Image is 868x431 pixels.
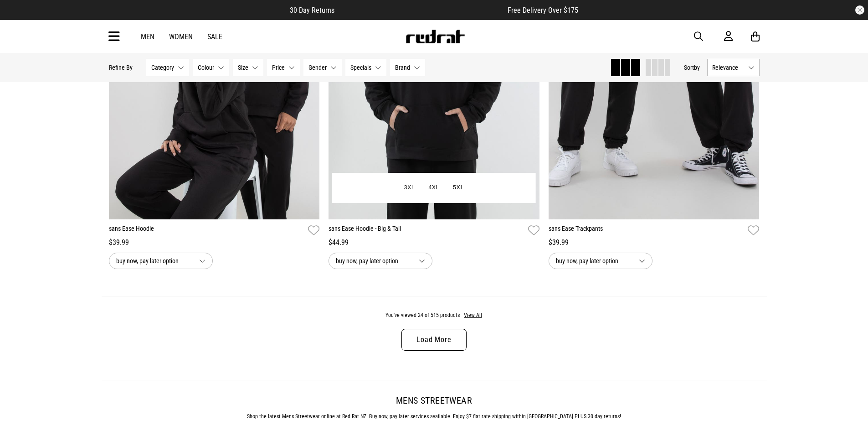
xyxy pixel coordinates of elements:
[141,32,154,41] a: Men
[707,59,760,76] button: Relevance
[146,59,189,76] button: Category
[169,32,193,41] a: Women
[308,64,327,71] span: Gender
[116,255,192,266] span: buy now, pay later option
[549,224,745,237] a: sans Ease Trackpants
[267,59,300,76] button: Price
[109,237,320,248] div: $39.99
[556,255,632,266] span: buy now, pay later option
[7,4,35,31] button: Open LiveChat chat widget
[694,64,700,71] span: by
[508,6,578,15] span: Free Delivery Over $175
[712,64,745,71] span: Relevance
[198,64,214,71] span: Colour
[385,312,460,318] span: You've viewed 24 of 515 products
[303,59,342,76] button: Gender
[109,224,305,237] a: sans Ease Hoodie
[109,253,213,269] button: buy now, pay later option
[422,180,447,196] button: 4XL
[405,30,465,43] img: Redrat logo
[401,329,466,351] a: Load More
[549,237,760,248] div: $39.99
[350,64,371,71] span: Specials
[193,59,229,76] button: Colour
[290,6,334,15] span: 30 Day Returns
[395,64,410,71] span: Brand
[329,253,432,269] button: buy now, pay later option
[207,32,222,41] a: Sale
[329,224,524,237] a: sans Ease Hoodie - Big & Tall
[272,64,285,71] span: Price
[345,59,386,76] button: Specials
[463,312,483,320] button: View All
[238,64,248,71] span: Size
[336,255,411,266] span: buy now, pay later option
[109,395,760,406] h2: Mens Streetwear
[353,5,489,15] iframe: Customer reviews powered by Trustpilot
[684,62,700,73] button: Sortby
[109,64,133,71] p: Refine By
[151,64,174,71] span: Category
[233,59,263,76] button: Size
[329,237,539,248] div: $44.99
[397,180,422,196] button: 3XL
[109,413,760,420] p: Shop the latest Mens Streetwear online at Red Rat NZ. Buy now, pay later services available. Enjo...
[446,180,471,196] button: 5XL
[549,253,652,269] button: buy now, pay later option
[390,59,425,76] button: Brand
